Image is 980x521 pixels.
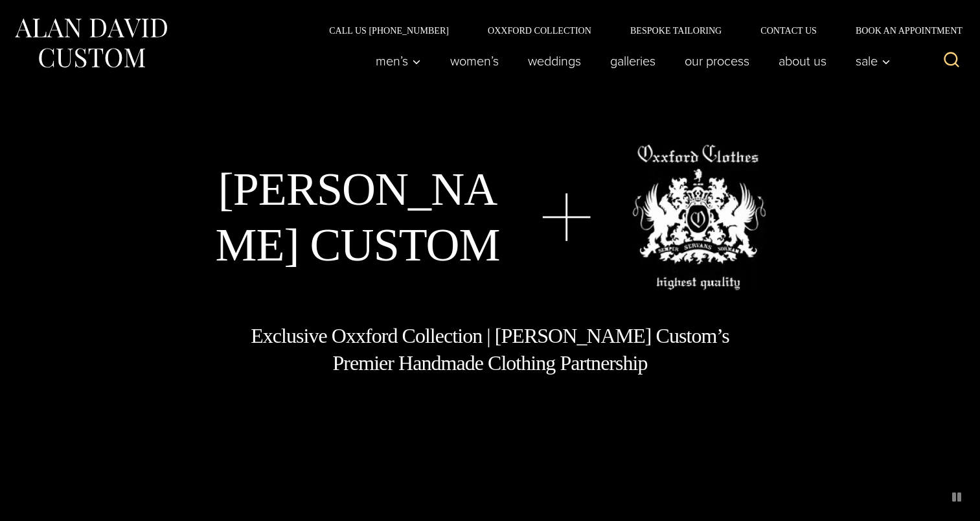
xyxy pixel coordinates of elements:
[361,48,898,74] nav: Primary Navigation
[310,26,468,35] a: Call Us [PHONE_NUMBER]
[836,26,967,35] a: Book an Appointment
[670,48,764,74] a: Our Process
[946,487,967,507] button: pause animated background image
[596,48,670,74] a: Galleries
[310,26,967,35] nav: Secondary Navigation
[376,54,421,67] span: Men’s
[468,26,611,35] a: Oxxford Collection
[856,54,891,67] span: Sale
[514,48,596,74] a: weddings
[250,323,731,376] h1: Exclusive Oxxford Collection | [PERSON_NAME] Custom’s Premier Handmade Clothing Partnership
[741,26,836,35] a: Contact Us
[764,48,841,74] a: About Us
[13,14,168,72] img: Alan David Custom
[611,26,741,35] a: Bespoke Tailoring
[436,48,514,74] a: Women’s
[214,161,501,273] h1: [PERSON_NAME] Custom
[632,145,766,290] img: oxxford clothes, highest quality
[936,45,967,76] button: View Search Form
